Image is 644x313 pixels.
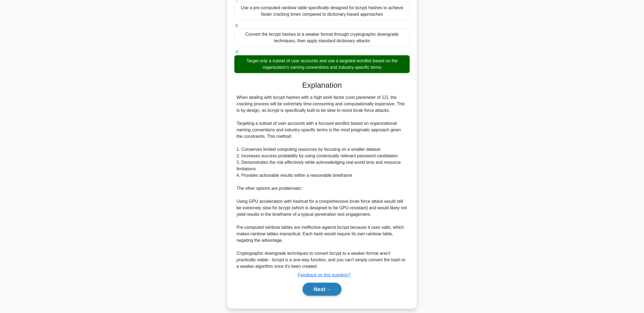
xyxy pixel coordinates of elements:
[238,81,406,90] h3: Explanation
[234,29,410,47] div: Convert the bcrypt hashes to a weaker format through cryptographic downgrade techniques, then app...
[234,55,410,73] div: Target only a subset of user accounts and use a targeted wordlist based on the organization's nam...
[298,273,351,277] a: Feedback on this question?
[235,50,239,54] span: d.
[235,23,239,28] span: c.
[234,2,410,20] div: Use a pre-computed rainbow table specifically designed for bcrypt hashes to achieve faster cracki...
[303,283,341,296] button: Next
[236,94,408,270] div: When dealing with bcrypt hashes with a high work factor (cost parameter of 12), the cracking proc...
